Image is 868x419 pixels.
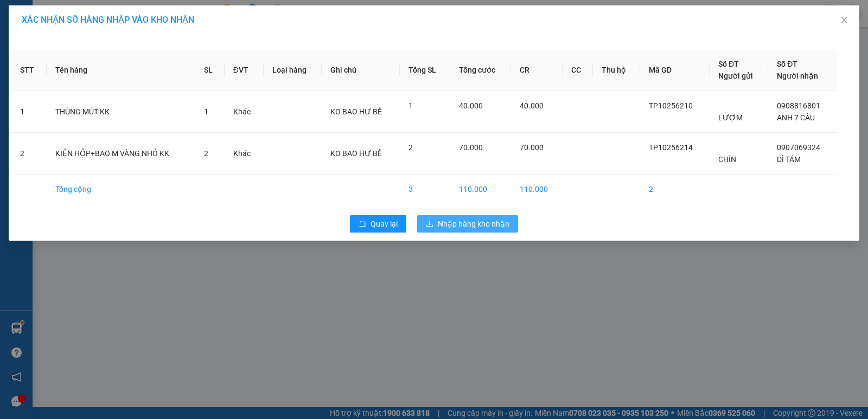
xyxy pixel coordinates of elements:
span: close [840,16,848,24]
span: TP10256214 [649,143,693,152]
th: SL [195,49,225,91]
span: Người gửi [718,72,753,80]
span: 70.000 [520,143,544,152]
span: 2 [409,143,413,152]
span: Quay lại [371,218,398,230]
td: 1 [11,91,47,133]
button: Close [829,5,859,36]
span: 2 [204,149,208,158]
span: KO BAO HƯ BỂ [330,149,382,158]
span: rollback [359,220,366,229]
button: downloadNhập hàng kho nhận [417,215,518,233]
td: 110.000 [450,175,511,204]
span: DÌ TÁM [777,155,801,164]
td: 3 [400,175,451,204]
td: 2 [11,133,47,175]
th: STT [11,49,47,91]
span: 1 [409,101,413,110]
span: Người nhận [777,72,818,80]
span: LƯỢM [718,113,743,122]
th: Tên hàng [47,49,195,91]
span: 40.000 [520,101,544,110]
span: 0907069324 [777,143,820,152]
th: ĐVT [225,49,264,91]
td: 2 [640,175,710,204]
th: Ghi chú [322,49,399,91]
span: Nhập hàng kho nhận [438,218,509,230]
span: 40.000 [459,101,483,110]
span: 0908816801 [777,101,820,110]
th: Tổng SL [400,49,451,91]
td: Tổng cộng [47,175,195,204]
span: 70.000 [459,143,483,152]
th: CR [511,49,563,91]
td: Khác [225,133,264,175]
td: KIỆN HỘP+BAO M VÀNG NHỎ KK [47,133,195,175]
span: Số ĐT [777,60,797,68]
button: rollbackQuay lại [350,215,406,233]
span: 1 [204,107,208,116]
span: Số ĐT [718,60,739,68]
td: 110.000 [511,175,563,204]
th: Tổng cước [450,49,511,91]
th: Thu hộ [593,49,640,91]
th: Mã GD [640,49,710,91]
th: CC [563,49,593,91]
span: download [426,220,433,229]
span: CHÍN [718,155,736,164]
span: KO BAO HƯ BỂ [330,107,382,116]
span: XÁC NHẬN SỐ HÀNG NHẬP VÀO KHO NHẬN [22,15,194,25]
span: ANH 7 CẦU [777,113,815,122]
td: THÙNG MÚT KK [47,91,195,133]
td: Khác [225,91,264,133]
span: TP10256210 [649,101,693,110]
th: Loại hàng [264,49,322,91]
